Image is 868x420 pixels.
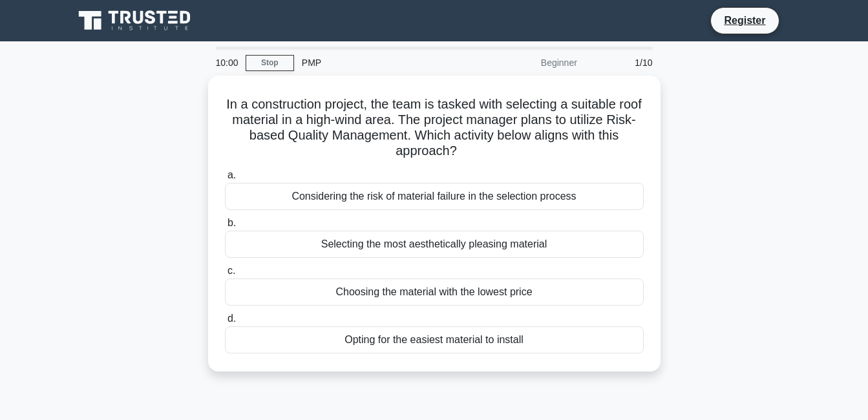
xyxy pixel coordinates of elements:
div: Considering the risk of material failure in the selection process [225,183,644,210]
span: b. [228,217,236,228]
a: Register [716,12,773,28]
div: Opting for the easiest material to install [225,326,644,353]
span: a. [228,169,236,180]
a: Stop [246,55,294,71]
div: 1/10 [585,50,661,76]
h5: In a construction project, the team is tasked with selecting a suitable roof material in a high-w... [224,96,645,160]
div: Beginner [472,50,585,76]
span: c. [228,265,235,276]
div: Selecting the most aesthetically pleasing material [225,231,644,258]
div: PMP [294,50,472,76]
span: d. [228,313,236,324]
div: Choosing the material with the lowest price [225,278,644,306]
div: 10:00 [208,50,246,76]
